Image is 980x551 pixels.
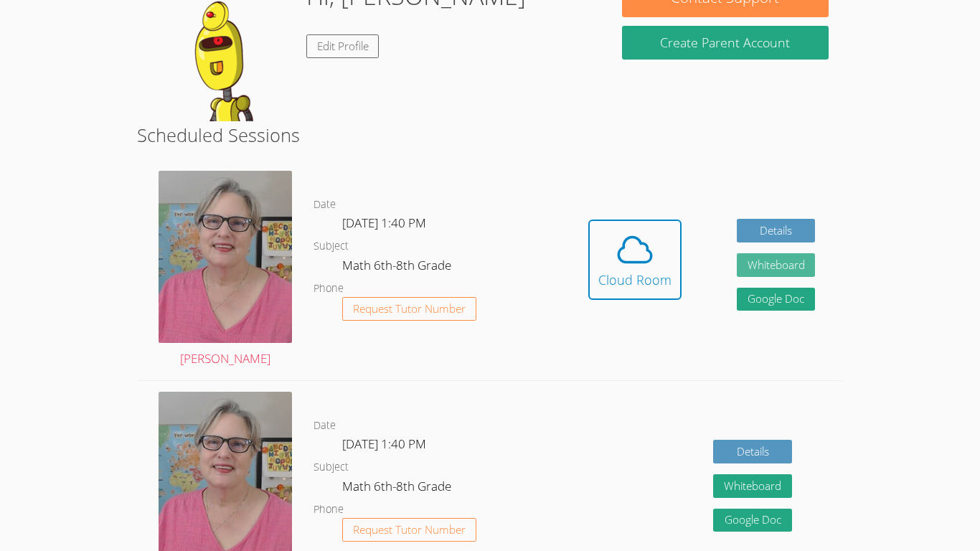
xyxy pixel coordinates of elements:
[314,501,344,519] dt: Phone
[713,474,792,498] button: Whiteboard
[622,26,829,60] button: Create Parent Account
[737,219,816,242] a: Details
[314,458,349,476] dt: Subject
[713,509,792,532] a: Google Doc
[137,121,843,149] h2: Scheduled Sessions
[342,518,476,542] button: Request Tutor Number
[342,215,426,231] span: [DATE] 1:40 PM
[314,280,344,298] dt: Phone
[353,524,466,535] span: Request Tutor Number
[306,34,380,58] a: Edit Profile
[314,237,349,255] dt: Subject
[713,440,792,463] a: Details
[342,297,476,321] button: Request Tutor Number
[342,476,454,501] dd: Math 6th-8th Grade
[342,255,454,280] dd: Math 6th-8th Grade
[737,253,816,277] button: Whiteboard
[314,417,336,435] dt: Date
[342,435,426,452] span: [DATE] 1:40 PM
[159,171,292,342] img: avatar.png
[159,171,292,369] a: [PERSON_NAME]
[314,196,336,214] dt: Date
[737,288,816,311] a: Google Doc
[598,270,672,290] div: Cloud Room
[353,303,466,314] span: Request Tutor Number
[588,220,682,300] button: Cloud Room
